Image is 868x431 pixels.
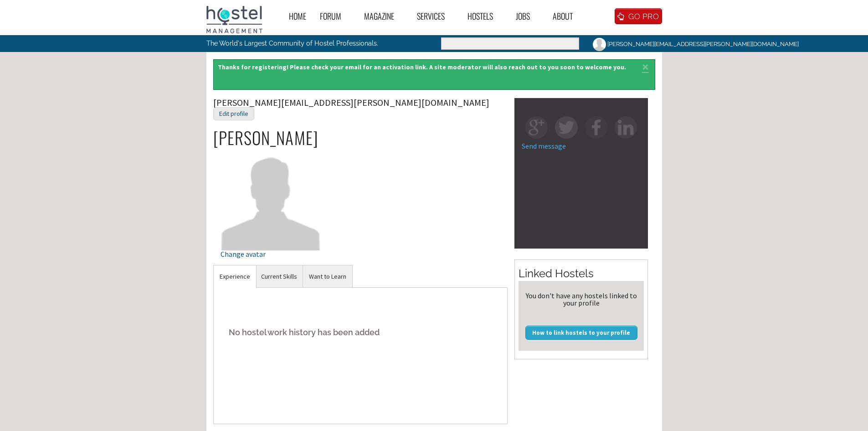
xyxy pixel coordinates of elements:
div: Thanks for registering! Please check your email for an activation link. A site moderator will als... [213,59,655,90]
a: Current Skills [255,265,303,288]
h2: [PERSON_NAME] [213,128,508,147]
p: The World's Largest Community of Hostel Professionals. [206,35,396,52]
a: Forum [313,6,357,26]
img: philip.salatrik@gmail.com's picture [221,149,321,250]
img: philip.salatrik@gmail.com's picture [591,36,607,52]
a: How to link hostels to your profile [525,326,637,339]
h5: No hostel work history has been added [221,318,501,346]
img: fb-square.png [585,116,607,139]
h2: Linked Hostels [519,266,644,281]
a: Home [282,6,313,26]
a: Experience [214,265,256,288]
a: Edit profile [213,107,254,118]
a: Want to Learn [303,265,352,288]
a: × [640,64,651,68]
a: GO PRO [615,8,662,24]
div: You don't have any hostels linked to your profile [522,292,640,306]
a: Services [410,6,461,26]
a: Send message [522,141,566,151]
img: gp-square.png [525,116,548,139]
span: [PERSON_NAME][EMAIL_ADDRESS][PERSON_NAME][DOMAIN_NAME] [213,97,489,118]
a: Magazine [357,6,410,26]
input: Enter the terms you wish to search for. [441,37,579,50]
div: Change avatar [221,250,321,258]
a: Jobs [509,6,546,26]
img: Hostel Management Home [206,6,262,33]
div: Edit profile [213,107,254,120]
a: [PERSON_NAME][EMAIL_ADDRESS][PERSON_NAME][DOMAIN_NAME] [586,35,791,53]
a: Change avatar [221,194,321,258]
a: About [546,6,589,26]
img: tw-square.png [555,116,577,139]
img: in-square.png [615,116,637,139]
a: Hostels [461,6,509,26]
